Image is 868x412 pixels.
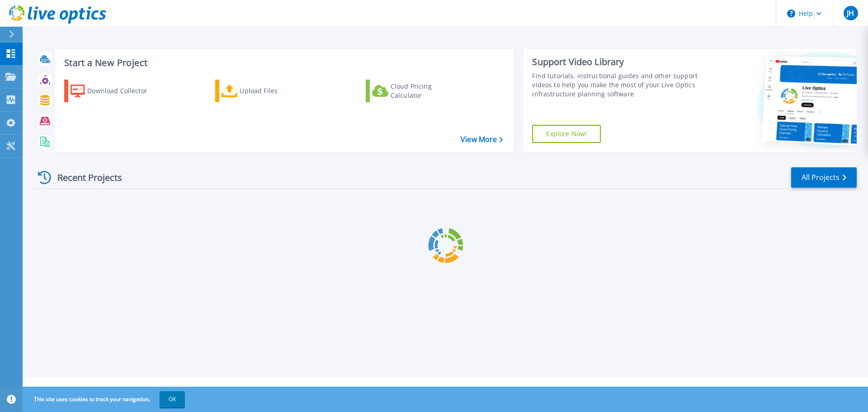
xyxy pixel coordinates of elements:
div: Find tutorials, instructional guides and other support videos to help you make the most of your L... [532,71,702,99]
a: All Projects [791,167,857,188]
span: JH [847,9,854,17]
div: Recent Projects [35,166,134,189]
button: OK [160,391,185,407]
span: This site uses cookies to track your navigation. [25,391,185,407]
h3: Start a New Project [64,58,503,68]
div: Download Collector [87,82,160,100]
a: Upload Files [215,80,316,102]
div: Upload Files [240,82,312,100]
a: Download Collector [64,80,165,102]
a: View More [461,135,503,144]
a: Cloud Pricing Calculator [366,80,467,102]
a: Explore Now! [532,125,601,143]
div: Support Video Library [532,56,702,68]
div: Cloud Pricing Calculator [391,82,463,100]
